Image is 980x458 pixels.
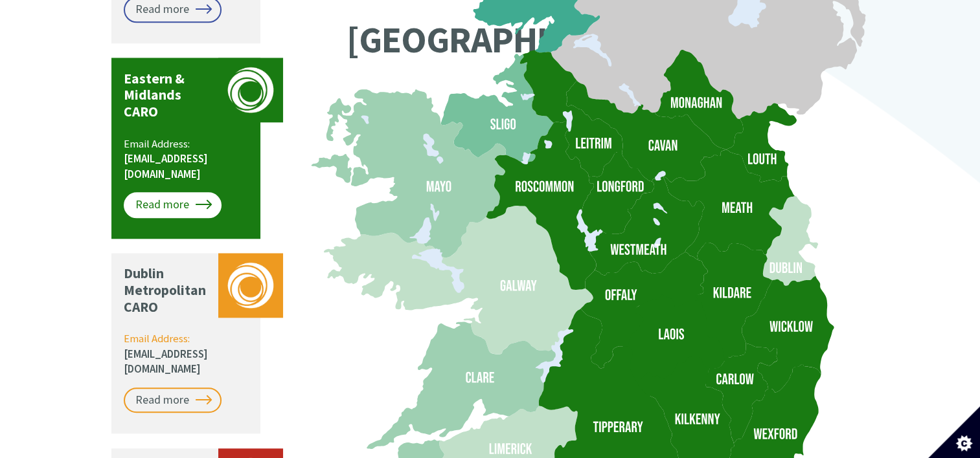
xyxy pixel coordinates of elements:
[124,71,212,121] p: Eastern & Midlands CARO
[928,406,980,458] button: Set cookie preferences
[346,16,678,63] text: [GEOGRAPHIC_DATA]
[124,347,208,376] a: [EMAIL_ADDRESS][DOMAIN_NAME]
[124,265,212,316] p: Dublin Metropolitan CARO
[124,136,250,182] p: Email Address:
[124,192,222,218] a: Read more
[124,331,250,377] p: Email Address:
[124,387,222,413] a: Read more
[124,151,208,181] a: [EMAIL_ADDRESS][DOMAIN_NAME]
